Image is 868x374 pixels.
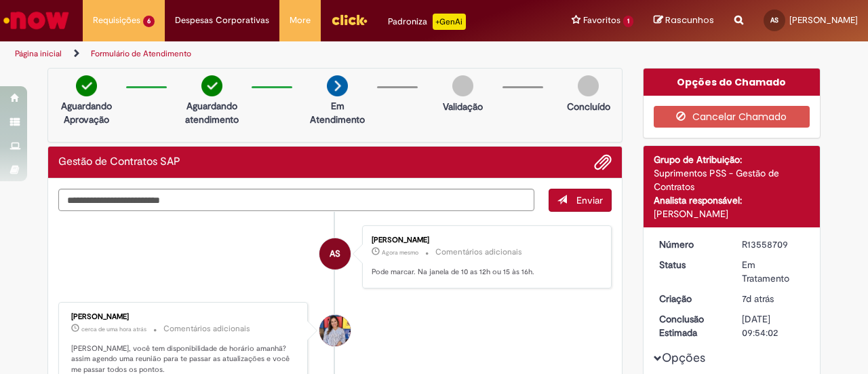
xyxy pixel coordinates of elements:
[372,267,597,278] p: Pode marcar. Na janela de 10 as 12h ou 15 às 16h.
[1,7,71,34] img: ServiceNow
[435,246,522,258] small: Comentários adicionais
[594,153,612,171] button: Adicionar anexos
[789,14,858,26] span: [PERSON_NAME]
[665,14,714,26] span: Rascunhos
[644,69,821,96] div: Opções do Chamado
[549,189,612,212] button: Enviar
[327,75,348,96] img: arrow-next.png
[770,16,778,24] span: AS
[319,238,351,269] div: Andreza Werneck Da Silva Santos
[623,16,633,27] span: 1
[578,75,599,96] img: img-circle-grey.png
[71,313,297,321] div: [PERSON_NAME]
[654,106,810,128] button: Cancelar Chamado
[433,14,466,30] p: +GenAi
[143,16,155,27] span: 6
[576,194,603,206] span: Enviar
[81,325,146,333] span: cerca de uma hora atrás
[93,14,140,27] span: Requisições
[81,325,146,333] time: 29/09/2025 15:39:27
[382,248,418,257] span: Agora mesmo
[175,14,269,27] span: Despesas Corporativas
[330,238,340,270] span: AS
[58,189,534,211] textarea: Digite sua mensagem aqui...
[654,153,810,166] div: Grupo de Atribuição:
[742,312,805,339] div: [DATE] 09:54:02
[583,14,620,27] span: Favoritos
[742,238,805,251] div: R13558709
[331,10,368,30] img: click_logo_yellow_360x200.png
[443,100,483,113] p: Validação
[290,14,311,27] span: More
[742,258,805,285] div: Em Tratamento
[742,292,805,305] div: 23/09/2025 11:48:32
[76,75,97,96] img: check-circle-green.png
[742,293,774,305] span: 7d atrás
[382,248,418,257] time: 29/09/2025 16:34:22
[742,293,774,305] time: 23/09/2025 11:48:32
[54,99,119,126] p: Aguardando Aprovação
[654,166,810,193] div: Suprimentos PSS - Gestão de Contratos
[388,14,466,30] div: Padroniza
[304,99,370,126] p: Em Atendimento
[649,312,732,339] dt: Conclusão Estimada
[654,207,810,221] div: [PERSON_NAME]
[91,48,191,59] a: Formulário de Atendimento
[649,292,732,305] dt: Criação
[567,100,610,113] p: Concluído
[654,14,714,27] a: Rascunhos
[649,258,732,272] dt: Status
[201,75,222,96] img: check-circle-green.png
[452,75,473,96] img: img-circle-grey.png
[649,238,732,251] dt: Número
[179,99,245,126] p: Aguardando atendimento
[58,156,180,168] h2: Gestão de Contratos SAP Histórico de tíquete
[15,48,62,59] a: Página inicial
[372,236,597,244] div: [PERSON_NAME]
[163,323,250,335] small: Comentários adicionais
[10,41,568,67] ul: Trilhas de página
[654,193,810,207] div: Analista responsável:
[319,315,351,346] div: Julia Roberta Silva Lino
